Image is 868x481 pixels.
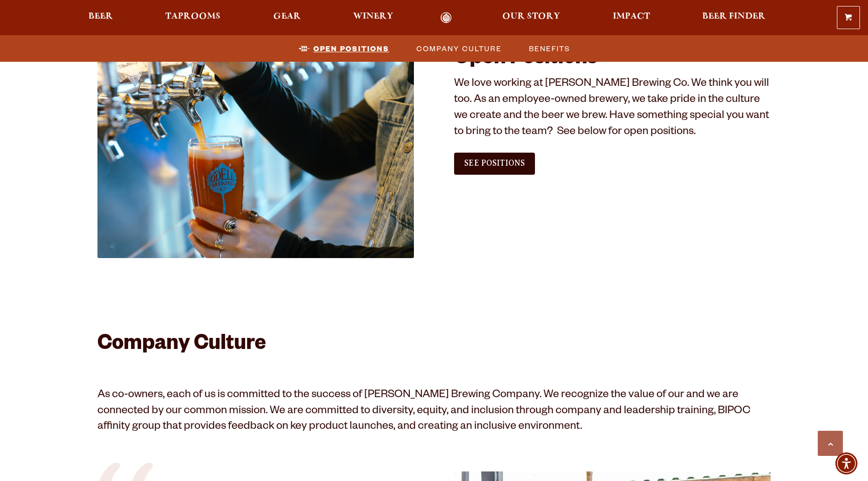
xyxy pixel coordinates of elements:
span: Taprooms [165,13,221,21]
a: Beer [82,12,120,24]
span: Beer [88,13,113,21]
h2: Company Culture [97,333,771,357]
span: Impact [613,13,650,21]
span: Our Story [502,13,560,21]
a: Our Story [496,12,567,24]
span: Beer Finder [702,13,766,21]
img: Jobs_1 [97,48,414,258]
span: Winery [353,13,393,21]
a: Open Positions [293,41,394,56]
p: We love working at [PERSON_NAME] Brewing Co. We think you will too. As an employee-owned brewery,... [454,77,771,141]
a: Beer Finder [696,12,772,24]
span: Open Positions [313,41,389,56]
a: Taprooms [159,12,227,24]
span: As co-owners, each of us is committed to the success of [PERSON_NAME] Brewing Company. We recogni... [97,390,750,434]
a: Scroll to top [818,431,843,456]
a: Winery [347,12,400,24]
span: Benefits [529,41,570,56]
a: Odell Home [427,12,465,24]
a: Gear [267,12,307,24]
a: Benefits [523,41,575,56]
a: Company Culture [410,41,507,56]
a: Impact [606,12,657,24]
div: Accessibility Menu [835,452,857,474]
span: Company Culture [416,41,502,56]
span: Gear [273,13,301,21]
a: See Positions [454,153,535,175]
span: See Positions [464,159,525,168]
